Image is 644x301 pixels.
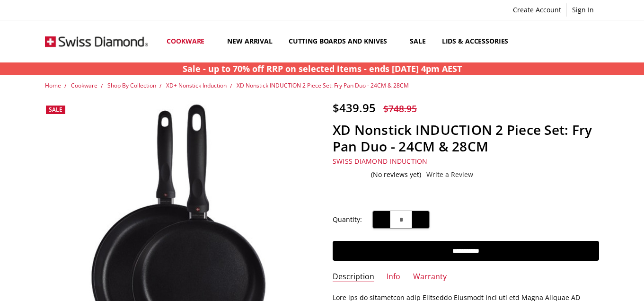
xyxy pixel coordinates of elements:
a: Sign In [567,3,599,17]
a: Swiss Diamond Induction [333,157,428,166]
a: Shop By Collection [107,81,156,89]
span: $748.95 [383,102,417,115]
a: Cutting boards and knives [281,20,402,62]
a: Create Account [508,3,566,17]
span: $439.95 [333,100,376,115]
span: Sale [49,106,62,114]
a: New arrival [219,20,280,62]
a: Description [333,272,374,283]
a: Info [387,272,400,283]
span: (No reviews yet) [371,171,421,178]
img: Free Shipping On Every Order [45,21,148,62]
a: Lids & Accessories [434,20,523,62]
a: Sale [402,20,433,62]
h1: XD Nonstick INDUCTION 2 Piece Set: Fry Pan Duo - 24CM & 28CM [333,122,599,155]
a: XD Nonstick INDUCTION 2 Piece Set: Fry Pan Duo - 24CM & 28CM [237,81,409,89]
a: Cookware [71,81,97,89]
strong: Sale - up to 70% off RRP on selected items - ends [DATE] 4pm AEST [183,63,462,74]
a: XD+ Nonstick Induction [166,81,227,89]
a: Warranty [413,272,447,283]
a: Top Sellers [523,20,580,62]
label: Quantity: [333,214,362,225]
a: Write a Review [426,171,473,178]
a: Home [45,81,61,89]
a: Cookware [159,20,219,62]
